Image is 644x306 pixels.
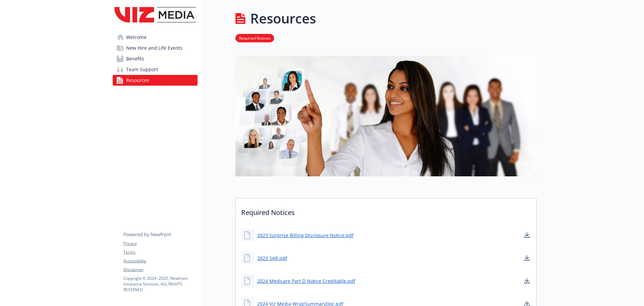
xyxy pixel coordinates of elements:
[523,231,531,239] a: download document
[250,8,316,29] h1: Resources
[113,53,198,64] a: Benefits
[123,275,197,293] p: Copyright © 2024 - 2025 , Newfront Insurance Services, ALL RIGHTS RESERVED
[123,267,197,273] a: Disclaimer
[523,254,531,262] a: download document
[123,258,197,264] a: Accessibility
[257,277,355,285] a: 2024 Medicare Part D Notice Creditable.pdf
[113,32,198,43] a: Welcome
[257,255,287,262] a: 2023 SAR.pdf
[235,35,274,41] a: Required Notices
[523,277,531,285] a: download document
[126,64,158,75] span: Team Support
[113,43,198,53] a: New Hire and Life Events
[236,198,536,223] p: Required Notices
[257,232,354,239] a: 2023 Surprise Billing Disclosure Notice.pdf
[123,249,197,255] a: Terms
[126,75,149,86] span: Resources
[126,32,147,43] span: Welcome
[126,53,144,64] span: Benefits
[126,43,182,53] span: New Hire and Life Events
[113,75,198,86] a: Resources
[113,64,198,75] a: Team Support
[123,241,197,247] a: Privacy
[235,56,537,176] img: resources page banner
